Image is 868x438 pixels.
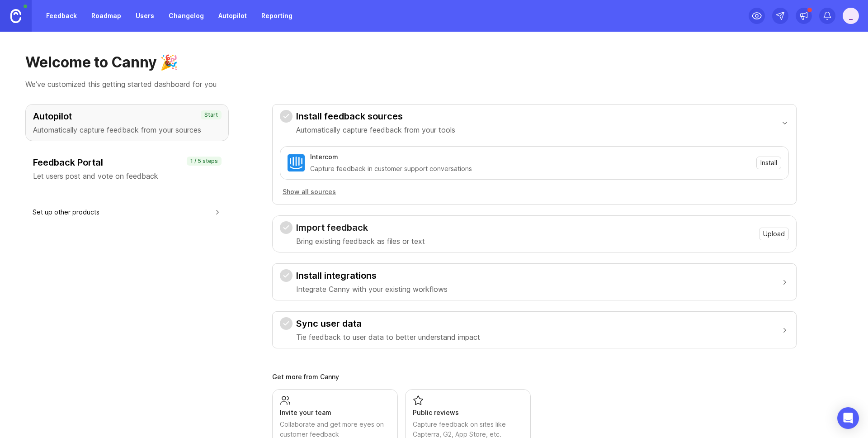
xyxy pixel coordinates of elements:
[163,8,209,24] a: Changelog
[41,8,82,24] a: Feedback
[296,317,480,330] h3: Sync user data
[280,264,789,300] button: Install integrationsIntegrate Canny with your existing workflows
[280,408,390,418] div: Invite your team
[190,157,218,165] p: 1 / 5 steps
[760,158,777,167] span: Install
[33,124,221,135] p: Automatically capture feedback from your sources
[288,154,305,171] img: Intercom
[296,332,480,343] p: Tie feedback to user data to better understand impact
[33,156,221,169] h3: Feedback Portal
[296,236,425,247] p: Bring existing feedback as files or text
[256,8,298,24] a: Reporting
[130,8,160,24] a: Users
[310,152,338,162] div: Intercom
[25,150,229,187] button: Feedback PortalLet users post and vote on feedback1 / 5 steps
[759,228,789,240] button: Upload
[843,8,859,24] button: _
[837,407,859,429] div: Open Intercom Messenger
[280,312,789,348] button: Sync user dataTie feedback to user data to better understand impact
[204,111,218,119] p: Start
[33,202,222,222] button: Set up other products
[33,110,221,123] h3: Autopilot
[756,157,781,169] button: Install
[86,8,127,24] a: Roadmap
[280,187,789,197] a: Show all sources
[25,79,843,90] p: We've customized this getting started dashboard for you
[10,9,21,23] img: Canny Home
[280,141,789,204] div: Install feedback sourcesAutomatically capture feedback from your tools
[33,171,221,181] p: Let users post and vote on feedback
[413,408,523,418] div: Public reviews
[296,110,455,123] h3: Install feedback sources
[213,8,252,24] a: Autopilot
[296,284,448,295] p: Integrate Canny with your existing workflows
[280,105,789,141] button: Install feedback sourcesAutomatically capture feedback from your tools
[25,53,843,71] h1: Welcome to Canny 🎉
[310,164,751,174] div: Capture feedback in customer support conversations
[296,269,448,282] h3: Install integrations
[25,104,229,141] button: AutopilotAutomatically capture feedback from your sourcesStart
[763,229,785,238] span: Upload
[296,124,455,135] p: Automatically capture feedback from your tools
[272,374,797,380] div: Get more from Canny
[296,221,425,234] h3: Import feedback
[280,187,339,197] button: Show all sources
